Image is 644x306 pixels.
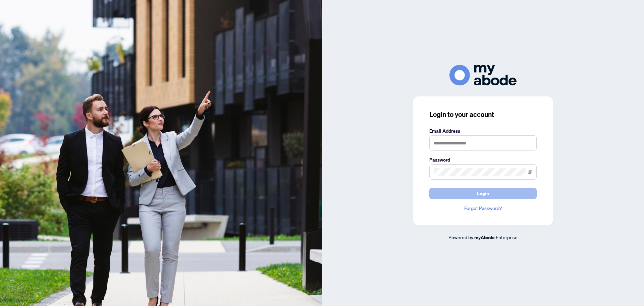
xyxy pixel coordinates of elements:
[429,110,537,119] h3: Login to your account
[496,234,518,240] span: Enterprise
[448,234,473,240] span: Powered by
[429,205,537,212] a: Forgot Password?
[429,156,537,164] label: Password
[429,127,537,135] label: Email Address
[477,188,489,199] span: Login
[429,188,537,199] button: Login
[449,65,517,85] img: ma-logo
[474,234,495,241] a: myAbode
[528,170,532,174] span: eye-invisible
